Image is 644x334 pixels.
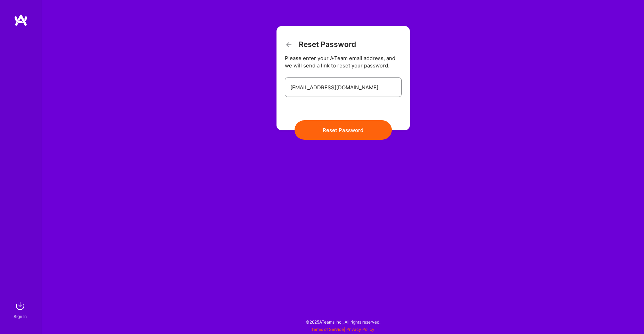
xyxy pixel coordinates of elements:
[14,14,28,26] img: logo
[311,327,344,332] a: Terms of Service
[285,55,402,69] div: Please enter your A·Team email address, and we will send a link to reset your password.
[285,40,356,49] h3: Reset Password
[42,313,644,331] div: © 2025 ATeams Inc., All rights reserved.
[295,120,392,140] button: Reset Password
[285,41,293,49] i: icon ArrowBack
[311,327,374,332] span: |
[13,299,27,313] img: sign in
[14,313,27,320] div: Sign In
[346,327,374,332] a: Privacy Policy
[290,79,396,96] input: Email...
[15,299,27,320] a: sign inSign In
